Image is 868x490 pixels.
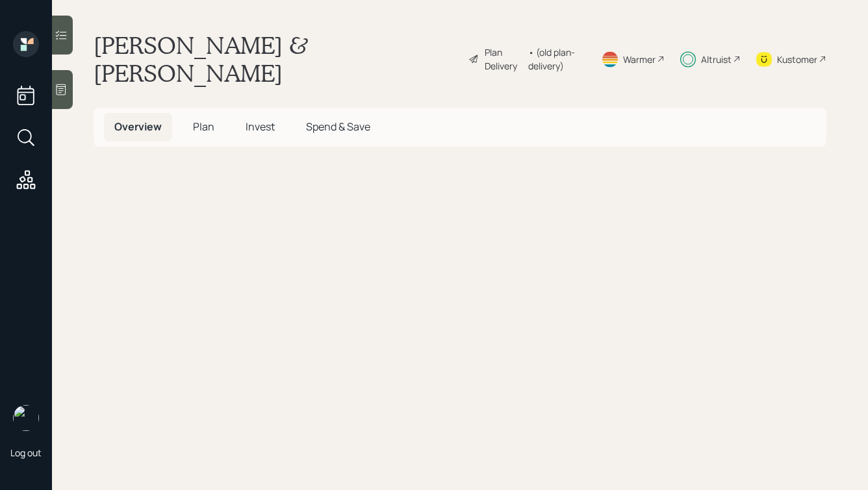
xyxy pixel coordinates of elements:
[13,405,39,431] img: hunter_neumayer.jpg
[10,447,42,459] div: Log out
[777,53,817,66] div: Kustomer
[528,45,585,73] div: • (old plan-delivery)
[246,119,275,134] span: Invest
[94,31,458,87] h1: [PERSON_NAME] & [PERSON_NAME]
[306,119,370,134] span: Spend & Save
[114,119,162,134] span: Overview
[623,53,656,66] div: Warmer
[485,45,522,73] div: Plan Delivery
[701,53,732,66] div: Altruist
[193,119,214,134] span: Plan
